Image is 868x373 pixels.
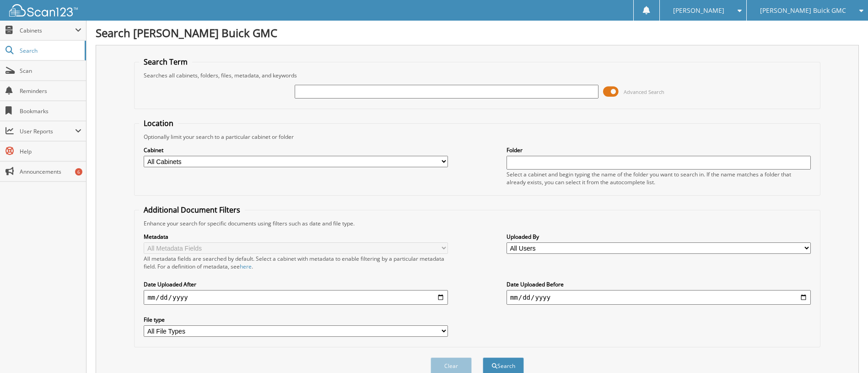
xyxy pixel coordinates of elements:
[20,87,81,95] span: Reminders
[144,146,448,154] label: Cabinet
[20,168,81,176] span: Announcements
[139,57,192,67] legend: Search Term
[144,280,448,288] label: Date Uploaded After
[507,146,811,154] label: Folder
[75,168,82,176] div: 6
[20,107,81,115] span: Bookmarks
[139,71,815,79] div: Searches all cabinets, folders, files, metadata, and keywords
[507,280,811,288] label: Date Uploaded Before
[20,148,81,155] span: Help
[673,8,724,13] span: [PERSON_NAME]
[624,88,664,95] span: Advanced Search
[507,233,811,241] label: Uploaded By
[144,290,448,305] input: start
[20,27,75,34] span: Cabinets
[139,133,815,141] div: Optionally limit your search to a particular cabinet or folder
[240,263,252,270] a: here
[507,290,811,305] input: end
[139,205,245,215] legend: Additional Document Filters
[139,219,815,227] div: Enhance your search for specific documents using filters such as date and file type.
[760,8,846,13] span: [PERSON_NAME] Buick GMC
[9,4,78,16] img: scan123-logo-white.svg
[139,118,178,128] legend: Location
[20,47,80,55] span: Search
[822,329,868,373] iframe: Chat Widget
[20,67,81,75] span: Scan
[144,233,448,241] label: Metadata
[507,170,811,186] div: Select a cabinet and begin typing the name of the folder you want to search in. If the name match...
[144,255,448,270] div: All metadata fields are searched by default. Select a cabinet with metadata to enable filtering b...
[96,25,859,40] h1: Search [PERSON_NAME] Buick GMC
[144,316,448,324] label: File type
[20,127,75,135] span: User Reports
